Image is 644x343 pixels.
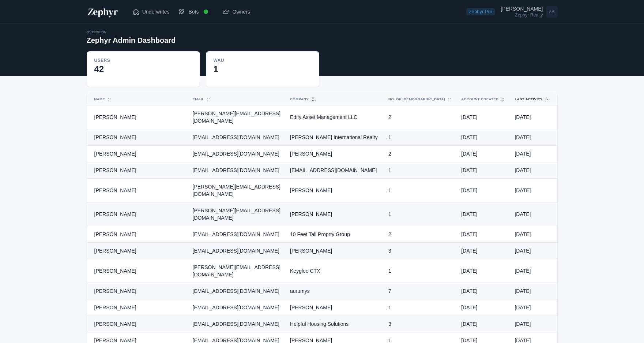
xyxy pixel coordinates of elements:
a: Owners [218,4,254,19]
div: Users [94,57,110,63]
td: [PERSON_NAME] [286,179,384,202]
td: 1 [384,202,457,226]
h2: Zephyr Admin Dashboard [87,35,176,45]
td: 10 Feet Tall Proprty Group [286,226,384,243]
img: Zephyr Logo [87,6,119,18]
td: [EMAIL_ADDRESS][DOMAIN_NAME] [188,129,286,146]
td: [PERSON_NAME] [87,226,188,243]
td: [PERSON_NAME][EMAIL_ADDRESS][DOMAIN_NAME] [188,105,286,129]
td: [DATE] [510,146,557,162]
td: Edify Asset Management LLC [286,105,384,129]
td: [PERSON_NAME][EMAIL_ADDRESS][DOMAIN_NAME] [188,259,286,283]
td: [DATE] [510,226,557,243]
td: [DATE] [457,243,510,259]
td: [EMAIL_ADDRESS][DOMAIN_NAME] [286,162,384,179]
td: 3 [384,243,457,259]
td: [DATE] [457,226,510,243]
td: aurumys [286,283,384,299]
td: [DATE] [457,162,510,179]
td: [PERSON_NAME] [87,162,188,179]
td: [EMAIL_ADDRESS][DOMAIN_NAME] [188,146,286,162]
td: [DATE] [457,179,510,202]
td: [DATE] [510,162,557,179]
td: [EMAIL_ADDRESS][DOMAIN_NAME] [188,316,286,332]
td: [PERSON_NAME] [286,243,384,259]
td: [DATE] [510,202,557,226]
td: [DATE] [510,299,557,316]
td: [DATE] [510,259,557,283]
button: Account Created [457,93,501,105]
td: 1 [384,259,457,283]
div: 42 [94,63,192,75]
button: Company [286,93,375,105]
td: [PERSON_NAME] [87,283,188,299]
td: Keyglee CTX [286,259,384,283]
td: 2 [384,226,457,243]
td: [PERSON_NAME] [286,299,384,316]
td: [EMAIL_ADDRESS][DOMAIN_NAME] [188,299,286,316]
td: [PERSON_NAME] [87,259,188,283]
div: 1 [214,63,312,75]
div: [PERSON_NAME] [501,6,543,11]
td: [DATE] [457,202,510,226]
td: [DATE] [457,146,510,162]
td: [DATE] [457,316,510,332]
span: Zephyr Pro [466,8,495,15]
td: [DATE] [457,259,510,283]
td: [PERSON_NAME] [87,299,188,316]
td: 2 [384,146,457,162]
span: Underwrites [142,8,170,15]
td: [EMAIL_ADDRESS][DOMAIN_NAME] [188,283,286,299]
td: 2 [384,105,457,129]
td: [DATE] [457,283,510,299]
td: [DATE] [457,129,510,146]
button: Last Activity [510,93,545,105]
td: [PERSON_NAME] International Realty [286,129,384,146]
span: Owners [232,8,250,15]
td: [EMAIL_ADDRESS][DOMAIN_NAME] [188,162,286,179]
td: [DATE] [510,283,557,299]
td: [DATE] [510,179,557,202]
td: [PERSON_NAME] [87,202,188,226]
div: Overview [87,29,176,35]
td: 1 [384,162,457,179]
a: Underwrites [128,4,174,19]
td: [PERSON_NAME] [87,146,188,162]
a: Open user menu [501,4,557,19]
span: ZA [546,6,558,18]
td: [PERSON_NAME][EMAIL_ADDRESS][DOMAIN_NAME] [188,179,286,202]
td: 3 [384,316,457,332]
td: [DATE] [510,129,557,146]
div: WAU [214,57,224,63]
span: Bots [188,8,199,15]
td: 1 [384,129,457,146]
td: [PERSON_NAME] [87,179,188,202]
td: [DATE] [510,316,557,332]
td: [DATE] [457,105,510,129]
td: [DATE] [510,105,557,129]
td: [PERSON_NAME] [87,129,188,146]
td: [PERSON_NAME] [286,202,384,226]
td: [PERSON_NAME] [87,316,188,332]
td: [DATE] [510,243,557,259]
button: Email [188,93,277,105]
button: Name [90,93,180,105]
td: 7 [384,283,457,299]
td: [PERSON_NAME] [286,146,384,162]
td: 1 [384,299,457,316]
td: [PERSON_NAME] [87,105,188,129]
div: Zephyr Realty [501,13,543,17]
td: [DATE] [457,299,510,316]
td: [PERSON_NAME] [87,243,188,259]
a: Bots [174,1,218,22]
td: [PERSON_NAME][EMAIL_ADDRESS][DOMAIN_NAME] [188,202,286,226]
td: 1 [384,179,457,202]
button: No. of [DEMOGRAPHIC_DATA] [384,93,448,105]
td: Helpful Housing Solutions [286,316,384,332]
td: [EMAIL_ADDRESS][DOMAIN_NAME] [188,226,286,243]
td: [EMAIL_ADDRESS][DOMAIN_NAME] [188,243,286,259]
